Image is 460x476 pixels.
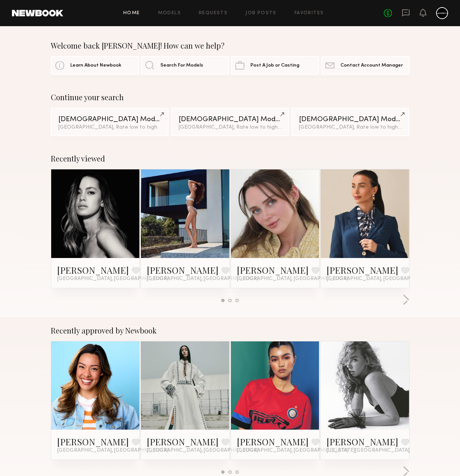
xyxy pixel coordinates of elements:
[147,264,219,276] a: [PERSON_NAME]
[123,11,140,16] a: Home
[327,436,398,448] a: [PERSON_NAME]
[51,41,410,50] div: Welcome back [PERSON_NAME]! How can we help?
[51,326,410,335] div: Recently approved by Newbook
[237,448,348,454] span: [GEOGRAPHIC_DATA], [GEOGRAPHIC_DATA]
[231,56,319,75] a: Post A Job or Casting
[291,108,410,136] a: [DEMOGRAPHIC_DATA] Models[GEOGRAPHIC_DATA], Rate low to high&1other filter
[327,264,398,276] a: [PERSON_NAME]
[250,63,299,68] span: Post A Job or Casting
[327,276,438,282] span: [GEOGRAPHIC_DATA], [GEOGRAPHIC_DATA]
[70,63,121,68] span: Learn About Newbook
[57,276,169,282] span: [GEOGRAPHIC_DATA], [GEOGRAPHIC_DATA]
[51,108,169,136] a: [DEMOGRAPHIC_DATA] Models[GEOGRAPHIC_DATA], Rate low to high
[58,116,161,123] div: [DEMOGRAPHIC_DATA] Models
[171,108,289,136] a: [DEMOGRAPHIC_DATA] Models[GEOGRAPHIC_DATA], Rate low to high&1other filter
[147,276,258,282] span: [GEOGRAPHIC_DATA], [GEOGRAPHIC_DATA]
[294,11,324,16] a: Favorites
[237,264,309,276] a: [PERSON_NAME]
[199,11,228,16] a: Requests
[299,116,402,123] div: [DEMOGRAPHIC_DATA] Models
[237,276,348,282] span: [GEOGRAPHIC_DATA], [GEOGRAPHIC_DATA]
[299,125,402,130] div: [GEOGRAPHIC_DATA], Rate low to high
[51,93,410,102] div: Continue your search
[147,436,219,448] a: [PERSON_NAME]
[179,116,282,123] div: [DEMOGRAPHIC_DATA] Models
[246,11,277,16] a: Job Posts
[340,63,403,68] span: Contact Account Manager
[160,63,203,68] span: Search For Models
[147,448,258,454] span: [GEOGRAPHIC_DATA], [GEOGRAPHIC_DATA]
[158,11,181,16] a: Models
[237,436,309,448] a: [PERSON_NAME]
[179,125,282,130] div: [GEOGRAPHIC_DATA], Rate low to high
[57,436,129,448] a: [PERSON_NAME]
[58,125,161,130] div: [GEOGRAPHIC_DATA], Rate low to high
[51,56,139,75] a: Learn About Newbook
[57,448,169,454] span: [GEOGRAPHIC_DATA], [GEOGRAPHIC_DATA]
[321,56,409,75] a: Contact Account Manager
[51,154,410,163] div: Recently viewed
[141,56,229,75] a: Search For Models
[57,264,129,276] a: [PERSON_NAME]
